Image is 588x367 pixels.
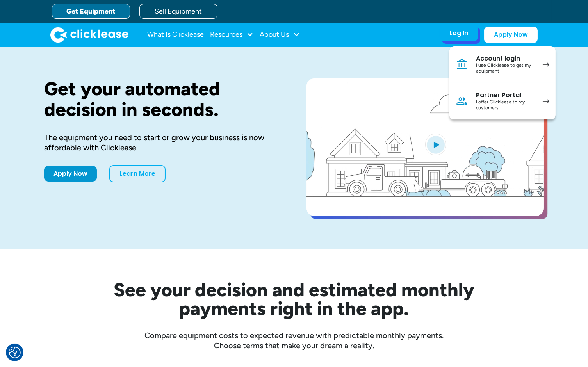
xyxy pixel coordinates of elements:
button: Consent Preferences [9,347,21,358]
div: The equipment you need to start or grow your business is now affordable with Clicklease. [44,132,282,153]
div: Log In [449,29,468,37]
div: Account login [476,55,535,62]
a: Partner PortalI offer Clicklease to my customers. [449,83,556,119]
img: Person icon [456,95,468,107]
a: Apply Now [44,166,97,182]
a: home [50,27,128,43]
div: Partner Portal [476,91,535,99]
div: I use Clicklease to get my equipment [476,62,535,75]
img: Revisit consent button [9,347,21,358]
img: Blue play button logo on a light blue circular background [425,134,446,155]
a: Get Equipment [52,4,130,19]
h1: Get your automated decision in seconds. [44,78,282,120]
img: arrow [543,99,549,103]
a: What Is Clicklease [147,27,204,43]
nav: Log In [449,46,556,119]
img: arrow [543,62,549,67]
h2: See your decision and estimated monthly payments right in the app. [75,280,513,318]
div: About Us [260,27,300,43]
img: Bank icon [456,58,468,71]
img: Clicklease logo [50,27,128,43]
a: open lightbox [306,78,544,216]
a: Learn More [109,165,166,182]
div: Resources [210,27,253,43]
a: Account loginI use Clicklease to get my equipment [449,46,556,83]
div: I offer Clicklease to my customers. [476,99,535,111]
div: Compare equipment costs to expected revenue with predictable monthly payments. Choose terms that ... [44,330,544,351]
a: Sell Equipment [139,4,217,19]
a: Apply Now [484,27,538,43]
